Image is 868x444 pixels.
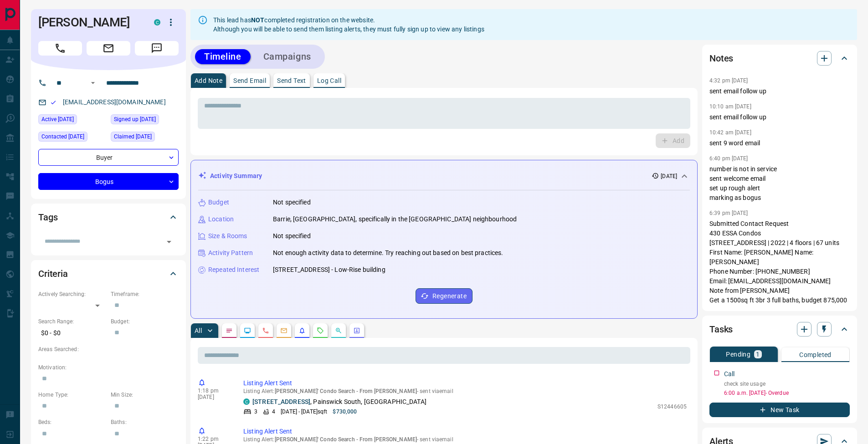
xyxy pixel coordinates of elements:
span: Signed up [DATE] [114,115,156,124]
p: Motivation: [38,363,179,372]
div: Bogus [38,173,179,190]
p: Log Call [317,77,341,84]
p: number is not in service sent welcome email set up rough alert marking as bogus [709,164,850,203]
p: 4 [272,408,275,416]
p: Submitted Contact Request 430 ESSA Condos [STREET_ADDRESS] | 2022 | 4 floors | 67 units First Nam... [709,219,850,305]
svg: Listing Alerts [298,327,306,334]
svg: Email Valid [50,99,56,106]
p: Send Text [277,77,306,84]
span: Call [38,41,82,56]
p: , Painswick South, [GEOGRAPHIC_DATA] [252,397,426,407]
p: [DATE] - [DATE] sqft [281,408,327,416]
p: Completed [799,352,832,358]
p: Barrie, [GEOGRAPHIC_DATA], specifically in the [GEOGRAPHIC_DATA] neighbourhood [273,214,517,224]
p: Send Email [233,77,266,84]
strong: NOT [251,16,264,24]
p: 10:42 am [DATE] [709,129,751,136]
p: Listing Alert : - sent via email [243,436,687,443]
p: Add Note [195,77,222,84]
p: Home Type: [38,391,106,399]
p: Listing Alert : - sent via email [243,388,687,394]
p: 10:10 am [DATE] [709,103,751,110]
svg: Lead Browsing Activity [244,327,251,334]
p: 4:32 pm [DATE] [709,77,748,84]
p: 6:39 pm [DATE] [709,210,748,216]
h2: Tags [38,210,57,225]
svg: Requests [317,327,324,334]
div: condos.ca [154,19,160,26]
div: Sat Aug 09 2025 [111,114,179,127]
p: Pending [726,351,750,357]
button: Campaigns [254,49,320,64]
p: [DATE] [198,394,230,400]
p: Not specified [273,198,311,207]
p: Not specified [273,231,311,241]
svg: Notes [226,327,233,334]
span: Claimed [DATE] [114,132,152,141]
svg: Calls [262,327,269,334]
button: Timeline [195,49,251,64]
button: Open [87,77,98,88]
p: Location [208,214,234,224]
button: New Task [709,403,850,417]
a: [EMAIL_ADDRESS][DOMAIN_NAME] [63,98,166,106]
p: 1:18 pm [198,388,230,394]
span: [PERSON_NAME]' Condo Search - From [PERSON_NAME] [275,388,417,394]
div: Criteria [38,263,179,285]
span: Active [DATE] [41,115,74,124]
div: condos.ca [243,398,250,405]
div: Activity Summary[DATE] [198,168,690,184]
div: Tags [38,206,179,228]
div: Buyer [38,149,179,166]
p: Actively Searching: [38,290,106,298]
p: Call [724,369,735,379]
p: [STREET_ADDRESS] - Low-Rise building [273,265,385,275]
p: sent 9 word email [709,138,850,148]
p: Listing Alert Sent [243,427,687,436]
span: [PERSON_NAME]' Condo Search - From [PERSON_NAME] [275,436,417,443]
p: Timeframe: [111,290,179,298]
p: Areas Searched: [38,345,179,353]
p: sent email follow up [709,112,850,122]
p: Search Range: [38,317,106,326]
p: Activity Pattern [208,248,253,258]
h2: Notes [709,51,733,66]
p: Beds: [38,418,106,426]
p: Repeated Interest [208,265,259,275]
span: Email [87,41,130,56]
p: sent email follow up [709,87,850,96]
p: Budget: [111,317,179,326]
div: Tasks [709,318,850,340]
div: Sat Aug 09 2025 [38,114,106,127]
h1: [PERSON_NAME] [38,15,140,30]
h2: Tasks [709,322,733,337]
p: check site usage [724,380,850,388]
p: $730,000 [333,408,357,416]
div: This lead has completed registration on the website. Although you will be able to send them listi... [213,12,484,37]
a: [STREET_ADDRESS] [252,398,310,405]
p: 3 [254,408,257,416]
span: Contacted [DATE] [41,132,84,141]
div: Tue Aug 26 2025 [38,132,106,144]
button: Regenerate [416,288,473,304]
p: Baths: [111,418,179,426]
p: 6:00 a.m. [DATE] - Overdue [724,389,850,397]
p: Size & Rooms [208,231,247,241]
p: Min Size: [111,391,179,399]
div: Notes [709,47,850,69]
svg: Opportunities [335,327,342,334]
p: Listing Alert Sent [243,378,687,388]
button: Open [163,235,175,248]
p: 6:40 pm [DATE] [709,155,748,162]
p: S12446605 [657,403,687,411]
p: 1:22 pm [198,436,230,442]
p: Not enough activity data to determine. Try reaching out based on best practices. [273,248,503,258]
p: $0 - $0 [38,326,106,341]
svg: Agent Actions [353,327,360,334]
span: Message [135,41,179,56]
p: All [195,327,202,334]
svg: Emails [280,327,288,334]
p: Activity Summary [210,171,262,181]
p: [DATE] [661,172,677,180]
p: Budget [208,198,229,207]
